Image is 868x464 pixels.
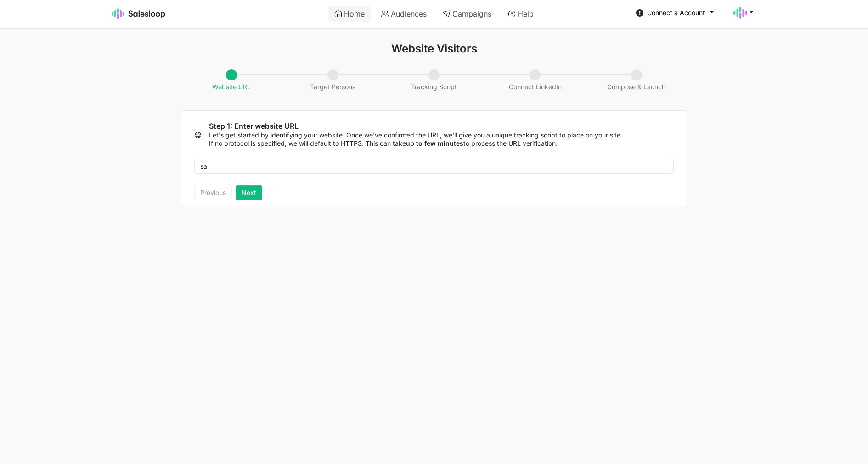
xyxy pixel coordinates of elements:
a: Audiences [375,6,433,22]
span: Tracking Script [406,70,462,91]
span: Connect LinkedIn [504,70,566,91]
a: Connect a Account [633,6,708,20]
a: Home [328,6,371,22]
h2: Step 1: Enter website URL [209,122,674,131]
a: Help [502,6,540,22]
p: Let's get started by identifying your website. Once we've confirmed the URL, we'll give you a uni... [209,131,674,148]
h1: Website Visitors [181,42,687,55]
span: Website URL [208,70,255,91]
a: Campaigns [436,6,498,22]
img: Salesloop [112,8,166,19]
button: Next [236,185,262,200]
input: https://example.com [194,159,674,174]
span: Target Persona [305,70,361,91]
span: Connect a Account [647,9,705,17]
span: Compose & Launch [603,70,670,91]
strong: up to few minutes [406,139,463,147]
